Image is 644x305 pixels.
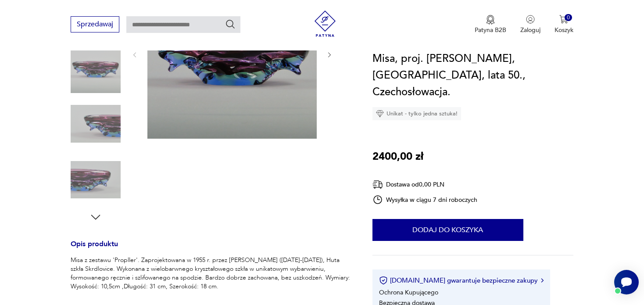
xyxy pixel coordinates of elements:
div: Unikat - tylko jedna sztuka! [372,107,461,120]
p: Zaloguj [520,26,540,34]
div: 0 [565,14,572,22]
img: Ikona strzałki w prawo [541,278,544,283]
p: Koszyk [555,26,573,34]
img: Ikona certyfikatu [379,276,388,285]
p: 2400,00 zł [372,148,423,165]
img: Ikona koszyka [559,15,568,24]
img: Zdjęcie produktu Misa, proj. Jan Kotik, Skroldovice, lata 50., Czechosłowacja. [71,99,121,149]
a: Ikona medaluPatyna B2B [475,15,506,34]
button: Dodaj do koszyka [372,219,523,241]
button: [DOMAIN_NAME] gwarantuje bezpieczne zakupy [379,276,544,285]
img: Ikona diamentu [376,110,384,118]
button: Patyna B2B [475,15,506,34]
img: Ikona medalu [486,15,495,25]
h1: Misa, proj. [PERSON_NAME], [GEOGRAPHIC_DATA], lata 50., Czechosłowacja. [372,50,573,100]
iframe: Smartsupp widget button [614,270,639,294]
div: Wysyłka w ciągu 7 dni roboczych [372,194,478,205]
img: Zdjęcie produktu Misa, proj. Jan Kotik, Skroldovice, lata 50., Czechosłowacja. [71,155,121,205]
button: Szukaj [225,19,236,29]
button: 0Koszyk [555,15,573,34]
img: Ikona dostawy [372,179,383,190]
img: Patyna - sklep z meblami i dekoracjami vintage [312,11,338,37]
p: Patyna B2B [475,26,506,34]
p: Misa z zestawu 'Propller'. Zaprojektowana w 1955 r. przez [PERSON_NAME] ([DATE]-[DATE]), Huta szk... [71,256,351,291]
h3: Opis produktu [71,241,351,256]
a: Sprzedawaj [71,22,119,28]
div: Dostawa od 0,00 PLN [372,179,478,190]
img: Ikonka użytkownika [526,15,535,24]
li: Ochrona Kupującego [379,288,438,297]
button: Zaloguj [520,15,540,34]
button: Sprzedawaj [71,16,119,32]
img: Zdjęcie produktu Misa, proj. Jan Kotik, Skroldovice, lata 50., Czechosłowacja. [71,43,121,93]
